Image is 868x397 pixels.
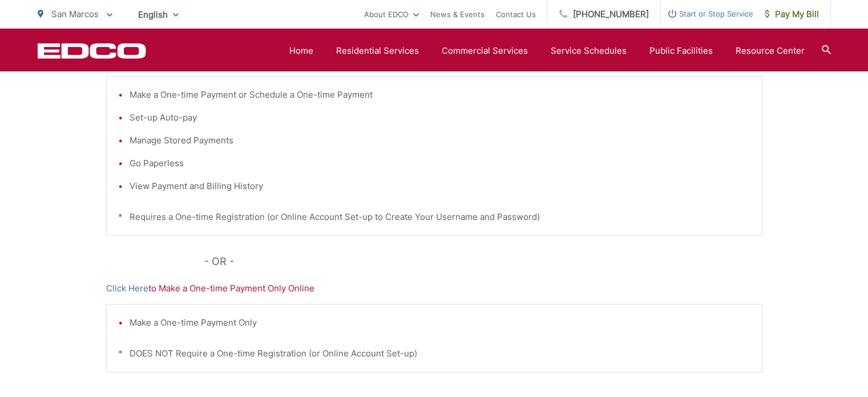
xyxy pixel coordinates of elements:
p: * Requires a One-time Registration (or Online Account Set-up to Create Your Username and Password) [118,210,750,224]
li: Go Paperless [130,157,750,170]
a: Resource Center [736,44,805,58]
a: Service Schedules [551,44,627,58]
a: Commercial Services [442,44,528,58]
li: View Payment and Billing History [130,179,750,193]
a: Home [289,44,313,58]
li: Manage Stored Payments [130,134,750,147]
p: * DOES NOT Require a One-time Registration (or Online Account Set-up) [118,347,750,360]
a: Public Facilities [649,44,713,58]
span: Pay My Bill [765,7,819,21]
li: Set-up Auto-pay [130,111,750,125]
p: - OR - [204,253,762,270]
a: Residential Services [336,44,419,58]
li: Make a One-time Payment Only [130,316,750,330]
a: News & Events [430,7,485,21]
p: to Make a One-time Payment Only Online [106,282,762,295]
a: About EDCO [364,7,419,21]
a: Contact Us [496,7,536,21]
li: Make a One-time Payment or Schedule a One-time Payment [130,88,750,102]
span: San Marcos [51,9,99,19]
a: EDCD logo. Return to the homepage. [38,43,146,59]
a: Click Here [106,282,148,295]
span: English [130,5,187,25]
